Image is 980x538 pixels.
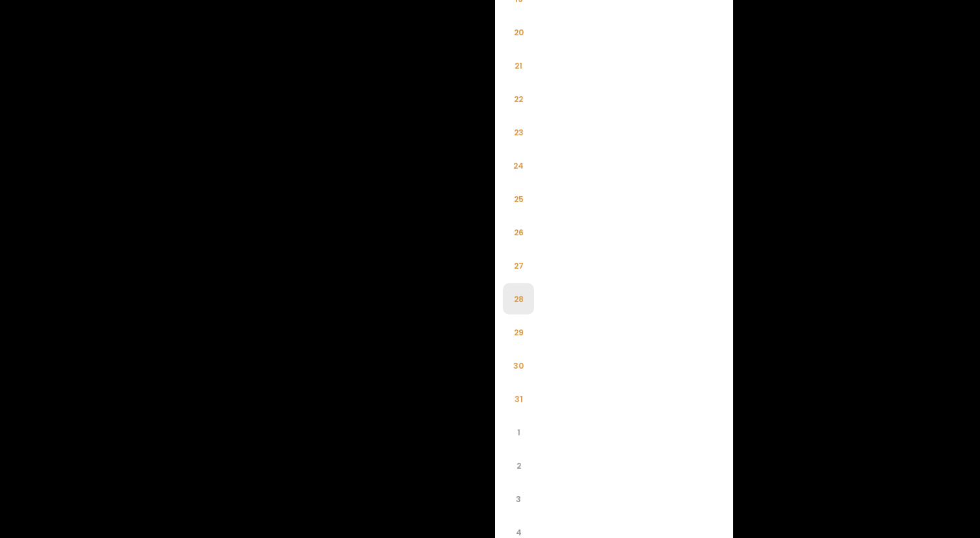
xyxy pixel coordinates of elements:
li: 3 [503,483,534,514]
li: 23 [503,116,534,148]
li: 21 [503,50,534,81]
li: 2 [503,450,534,481]
li: 28 [503,283,534,314]
li: 22 [503,83,534,114]
li: 29 [503,316,534,348]
li: 27 [503,250,534,281]
li: 26 [503,216,534,248]
li: 31 [503,383,534,414]
li: 1 [503,416,534,448]
li: 20 [503,16,534,48]
li: 25 [503,183,534,214]
li: 24 [503,150,534,181]
li: 30 [503,350,534,381]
